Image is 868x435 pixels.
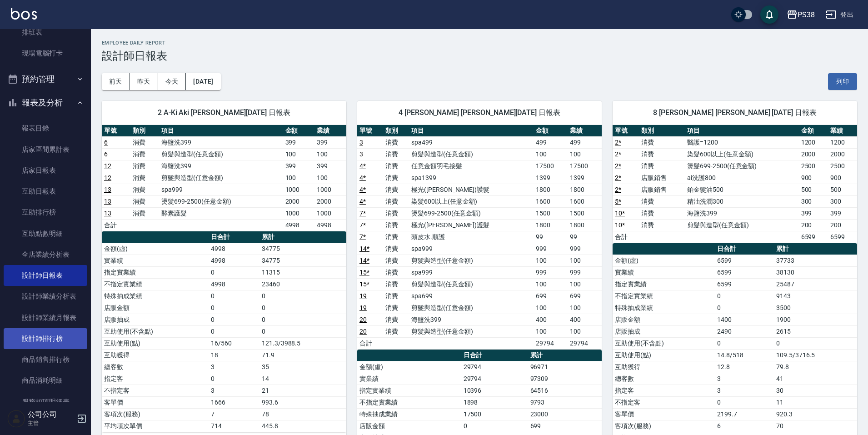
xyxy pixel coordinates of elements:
td: 燙髮699-2500(任意金額) [159,195,283,207]
button: PS38 [783,5,818,24]
td: 鉑金髮油500 [685,184,798,195]
td: 金額(虛) [613,255,715,266]
a: 20 [359,328,367,335]
th: 類別 [130,125,159,137]
a: 商品銷售排行榜 [4,349,87,370]
th: 日合計 [461,350,528,361]
th: 單號 [102,125,130,137]
td: 不指定客 [102,385,209,396]
td: 消費 [383,266,409,278]
td: 100 [314,172,346,184]
td: 互助使用(點) [102,337,209,349]
td: 6599 [715,266,774,278]
a: 商品消耗明細 [4,370,87,391]
td: 3 [209,361,259,373]
td: 精油洗潤300 [685,195,798,207]
td: 35 [259,361,346,373]
th: 業績 [314,125,346,137]
td: 6599 [828,231,857,243]
td: 極光([PERSON_NAME])護髮 [409,219,534,231]
td: 100 [283,148,315,160]
td: 100 [568,302,602,314]
td: 100 [534,302,568,314]
td: 3 [715,373,774,385]
td: 剪髮與造型(任意金額) [409,278,534,290]
td: 2500 [799,160,828,172]
th: 業績 [568,125,602,137]
td: 99 [534,231,568,243]
td: 消費 [383,290,409,302]
td: 34775 [259,243,346,255]
td: 醫護=1200 [685,136,798,148]
td: 100 [534,148,568,160]
div: PS38 [798,9,815,20]
td: 指定客 [613,385,715,396]
a: 12 [104,162,111,170]
td: 海鹽洗399 [159,136,283,148]
td: 消費 [383,302,409,314]
td: 993.6 [259,396,346,408]
td: 指定客 [102,373,209,385]
td: 399 [283,160,315,172]
td: 剪髮與造型(任意金額) [685,219,798,231]
td: 店販抽成 [102,314,209,325]
td: 200 [799,219,828,231]
td: 999 [568,266,602,278]
td: 900 [828,172,857,184]
td: 剪髮與造型(任意金額) [409,302,534,314]
td: 29794 [461,373,528,385]
a: 12 [104,174,111,181]
td: 0 [209,373,259,385]
td: 399 [283,136,315,148]
td: 消費 [130,148,159,160]
td: 消費 [130,160,159,172]
td: 不指定實業績 [613,290,715,302]
td: 17500 [534,160,568,172]
table: a dense table [357,125,602,350]
td: 4998 [209,278,259,290]
td: 消費 [383,243,409,255]
td: 消費 [639,195,685,207]
button: 昨天 [130,73,158,90]
th: 類別 [639,125,685,137]
img: Logo [11,8,37,20]
td: 2500 [828,160,857,172]
td: 41 [774,373,857,385]
td: 互助使用(不含點) [613,337,715,349]
td: 合計 [357,337,383,349]
td: 海鹽洗399 [409,314,534,325]
table: a dense table [613,125,857,243]
td: 6599 [799,231,828,243]
td: 消費 [130,172,159,184]
td: 29794 [534,337,568,349]
td: 指定實業績 [357,385,461,396]
td: 30 [774,385,857,396]
td: 29794 [461,361,528,373]
td: 1666 [209,396,259,408]
a: 6 [104,139,108,146]
td: 1500 [568,207,602,219]
td: 消費 [639,207,685,219]
th: 金額 [283,125,315,137]
td: 96971 [528,361,602,373]
a: 3 [359,139,363,146]
td: 23460 [259,278,346,290]
th: 日合計 [715,243,774,255]
a: 互助排行榜 [4,202,87,223]
h2: Employee Daily Report [102,40,857,46]
td: 400 [568,314,602,325]
td: 剪髮與造型(任意金額) [159,148,283,160]
td: 任意金額羽毛接髮 [409,160,534,172]
td: 消費 [383,325,409,337]
td: 0 [209,290,259,302]
td: 2000 [799,148,828,160]
td: 38130 [774,266,857,278]
td: 900 [799,172,828,184]
td: 互助獲得 [613,361,715,373]
td: 4998 [209,243,259,255]
a: 19 [359,304,367,311]
td: 0 [209,325,259,337]
td: 999 [534,266,568,278]
td: 1200 [799,136,828,148]
td: 999 [534,243,568,255]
